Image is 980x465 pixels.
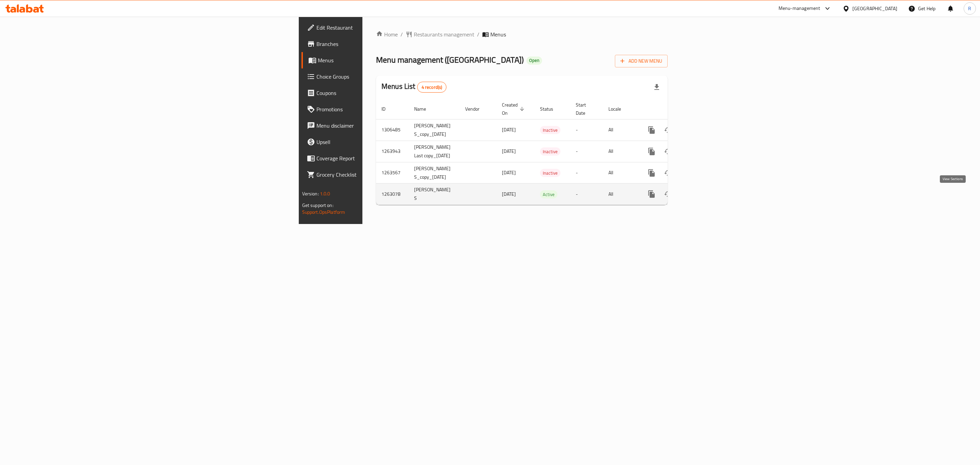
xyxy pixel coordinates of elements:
[779,4,820,13] div: Menu-management
[316,105,457,113] span: Promotions
[316,171,457,179] span: Grocery Checklist
[615,55,668,67] button: Add New Menu
[320,189,330,198] span: 1.0.0
[649,79,665,95] div: Export file
[301,117,462,134] a: Menu disclaimer
[570,162,603,183] td: -
[540,105,562,113] span: Status
[417,82,447,93] div: Total records count
[302,208,345,217] a: Support.OpsPlatform
[540,147,560,156] div: Inactive
[660,186,676,202] button: Change Status
[502,168,516,177] span: [DATE]
[318,56,457,64] span: Menus
[376,30,668,38] nav: breadcrumb
[301,101,462,117] a: Promotions
[316,122,457,130] span: Menu disclaimer
[301,134,462,150] a: Upsell
[540,169,560,177] div: Inactive
[381,81,446,93] h2: Menus List
[418,84,446,91] span: 4 record(s)
[608,105,630,113] span: Locale
[301,166,462,183] a: Grocery Checklist
[316,154,457,162] span: Coverage Report
[301,150,462,166] a: Coverage Report
[316,73,457,81] span: Choice Groups
[301,36,462,52] a: Branches
[620,57,662,65] span: Add New Menu
[301,52,462,68] a: Menus
[526,57,542,65] div: Open
[603,162,638,183] td: All
[570,141,603,162] td: -
[301,19,462,36] a: Edit Restaurant
[376,99,714,205] table: enhanced table
[465,105,488,113] span: Vendor
[968,5,971,12] span: R
[603,119,638,141] td: All
[643,165,660,181] button: more
[660,143,676,160] button: Change Status
[540,126,560,134] span: Inactive
[660,122,676,138] button: Change Status
[660,165,676,181] button: Change Status
[570,119,603,141] td: -
[643,186,660,202] button: more
[302,189,319,198] span: Version:
[540,169,560,177] span: Inactive
[603,183,638,205] td: All
[477,30,479,38] li: /
[502,190,516,198] span: [DATE]
[638,99,714,119] th: Actions
[526,58,542,63] span: Open
[502,101,526,117] span: Created On
[570,183,603,205] td: -
[540,191,557,198] span: Active
[301,85,462,101] a: Coupons
[316,89,457,97] span: Coupons
[381,105,394,113] span: ID
[502,125,516,134] span: [DATE]
[414,105,435,113] span: Name
[316,40,457,48] span: Branches
[852,5,897,12] div: [GEOGRAPHIC_DATA]
[540,148,560,156] span: Inactive
[576,101,595,117] span: Start Date
[316,138,457,146] span: Upsell
[302,201,333,210] span: Get support on:
[643,122,660,138] button: more
[490,30,506,38] span: Menus
[502,147,516,156] span: [DATE]
[301,68,462,85] a: Choice Groups
[316,23,457,32] span: Edit Restaurant
[643,143,660,160] button: more
[603,141,638,162] td: All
